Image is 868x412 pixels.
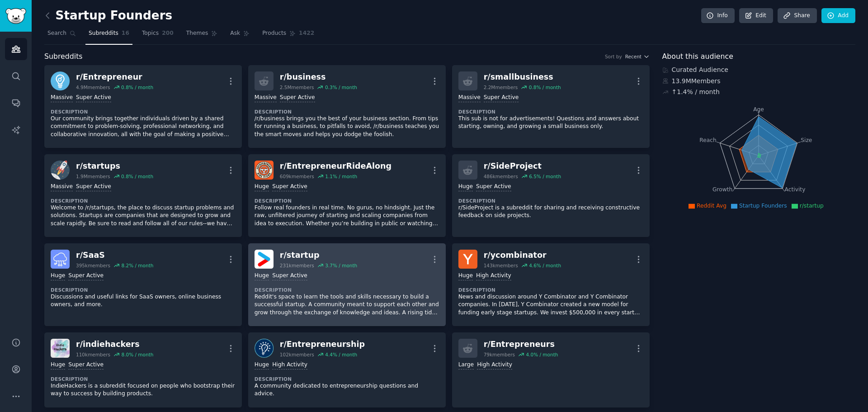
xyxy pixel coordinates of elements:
div: Super Active [280,94,315,102]
div: Massive [51,183,73,191]
div: 2.5M members [280,84,314,90]
tspan: Size [801,137,812,143]
div: Super Active [68,272,104,280]
div: Super Active [484,94,519,102]
a: SaaSr/SaaS395kmembers8.2% / monthHugeSuper ActiveDescriptionDiscussions and useful links for SaaS... [44,243,242,326]
div: r/ SaaS [76,250,153,261]
div: 110k members [76,351,110,358]
dt: Description [458,109,643,115]
span: 1422 [299,29,314,38]
a: Themes [183,26,221,45]
div: r/ Entrepreneur [76,71,153,83]
a: r/smallbusiness2.2Mmembers0.8% / monthMassiveSuper ActiveDescriptionThis sub is not for advertise... [452,65,650,148]
a: startupsr/startups1.9Mmembers0.8% / monthMassiveSuper ActiveDescriptionWelcome to /r/startups, th... [44,154,242,237]
p: A community dedicated to entrepreneurship questions and advice. [255,382,439,398]
img: EntrepreneurRideAlong [255,161,274,180]
a: Share [778,8,816,24]
span: Subreddits [44,51,83,62]
span: Subreddits [89,29,118,38]
a: r/Entrepreneurs79kmembers4.0% / monthLargeHigh Activity [452,332,650,407]
a: Products1422 [259,26,317,45]
div: 4.9M members [76,84,110,90]
a: Topics200 [139,26,177,45]
div: 13.9M Members [662,76,856,86]
a: Ask [227,26,253,45]
a: startupr/startup231kmembers3.7% / monthHugeSuper ActiveDescriptionReddit's space to learn the too... [248,243,446,326]
a: Add [821,8,855,24]
img: GummySearch logo [5,8,26,24]
div: r/ startup [280,250,357,261]
div: 4.4 % / month [325,351,357,358]
a: Entrepreneurshipr/Entrepreneurship102kmembers4.4% / monthHugeHigh ActivityDescriptionA community ... [248,332,446,407]
div: r/ Entrepreneurs [484,339,558,350]
dt: Description [458,198,643,204]
div: Massive [51,94,73,102]
a: r/business2.5Mmembers0.3% / monthMassiveSuper ActiveDescription/r/business brings you the best of... [248,65,446,148]
a: Entrepreneurr/Entrepreneur4.9Mmembers0.8% / monthMassiveSuper ActiveDescriptionOur community brin... [44,65,242,148]
tspan: Age [753,106,764,113]
p: Discussions and useful links for SaaS owners, online business owners, and more. [51,293,236,309]
a: Info [701,8,735,24]
div: 4.0 % / month [526,351,558,358]
div: 2.2M members [484,84,518,90]
div: r/ indiehackers [76,339,153,350]
span: Recent [625,53,642,60]
div: Huge [255,183,269,191]
dt: Description [255,109,439,115]
span: Products [262,29,286,38]
div: Sort by [605,53,622,60]
div: Huge [51,361,65,369]
dt: Description [255,198,439,204]
span: 200 [162,29,174,38]
div: r/ SideProject [484,161,561,172]
p: Welcome to /r/startups, the place to discuss startup problems and solutions. Startups are compani... [51,204,236,228]
div: Super Active [272,183,307,191]
a: Search [44,26,79,45]
span: Reddit Avg [697,203,726,209]
p: Our community brings together individuals driven by a shared commitment to problem-solving, profe... [51,115,236,139]
div: 1.1 % / month [325,173,357,180]
div: Massive [255,94,277,102]
div: r/ smallbusiness [484,71,561,83]
span: Topics [142,29,159,38]
div: 1.9M members [76,173,110,180]
div: High Activity [476,272,511,280]
div: Super Active [476,183,511,191]
div: 0.8 % / month [529,84,561,90]
dt: Description [255,376,439,382]
div: 143k members [484,262,518,269]
button: Recent [625,53,650,60]
div: r/ Entrepreneurship [280,339,365,350]
div: 395k members [76,262,110,269]
span: Themes [186,29,208,38]
div: 231k members [280,262,314,269]
span: About this audience [662,51,733,62]
div: 4.6 % / month [529,262,561,269]
div: 0.3 % / month [325,84,357,90]
dt: Description [51,376,236,382]
div: Super Active [76,183,111,191]
span: Search [47,29,66,38]
div: 6.5 % / month [529,173,561,180]
div: r/ ycombinator [484,250,561,261]
div: Large [458,361,474,369]
dt: Description [51,109,236,115]
a: Edit [739,8,773,24]
p: IndieHackers is a subreddit focused on people who bootstrap their way to success by building prod... [51,382,236,398]
img: startups [51,161,70,180]
div: r/ startups [76,161,153,172]
div: Huge [51,272,65,280]
div: Massive [458,94,481,102]
p: r/SideProject is a subreddit for sharing and receiving constructive feedback on side projects. [458,204,643,220]
div: r/ EntrepreneurRideAlong [280,161,392,172]
div: Huge [255,361,269,369]
span: Ask [230,29,240,38]
div: 8.0 % / month [121,351,153,358]
img: ycombinator [458,250,477,269]
tspan: Reach [699,137,717,143]
p: News and discussion around Y Combinator and Y Combinator companies. In [DATE], Y Combinator creat... [458,293,643,317]
div: r/ business [280,71,357,83]
p: This sub is not for advertisements! Questions and answers about starting, owning, and growing a s... [458,115,643,131]
img: indiehackers [51,339,70,358]
dt: Description [458,287,643,293]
